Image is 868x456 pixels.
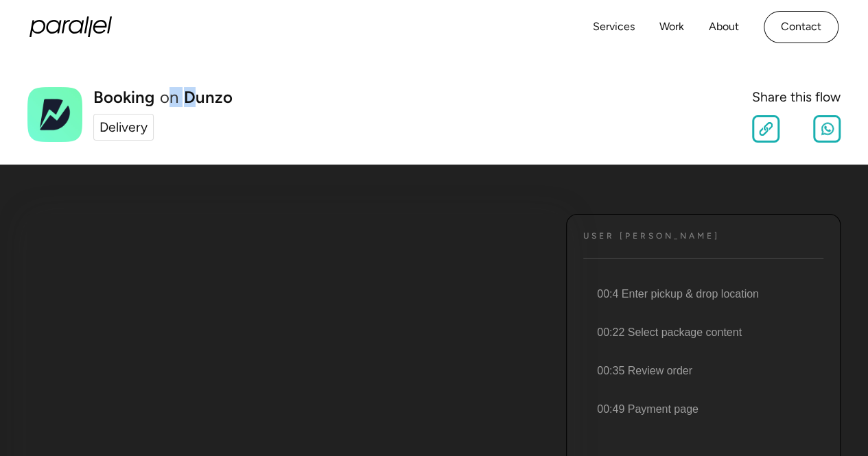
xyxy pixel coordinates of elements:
[659,17,684,37] a: Work
[580,313,823,352] li: 00:22 Select package content
[30,16,112,37] a: home
[752,87,841,107] div: Share this flow
[93,114,154,141] a: Delivery
[580,275,823,313] li: 00:4 Enter pickup & drop location
[580,390,823,429] li: 00:49 Payment page
[93,89,154,106] h1: Booking
[99,117,148,137] div: Delivery
[160,89,178,106] div: on
[709,17,739,37] a: About
[580,352,823,390] li: 00:35 Review order
[764,11,838,43] a: Contact
[184,89,233,106] a: Dunzo
[583,231,720,241] h4: User [PERSON_NAME]
[593,17,635,37] a: Services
